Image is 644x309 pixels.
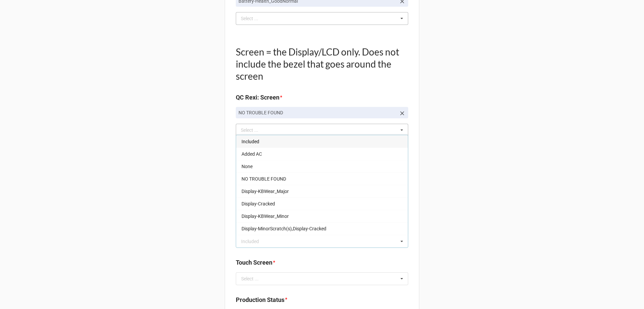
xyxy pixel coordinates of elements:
[236,295,284,305] label: Production Status
[239,14,268,22] div: Select ...
[241,276,259,281] div: Select ...
[241,214,289,219] span: Display-KBWear_Minor
[236,258,272,267] label: Touch Screen
[239,126,268,134] div: Select ...
[238,109,396,116] p: NO TROUBLE FOUND
[241,151,262,157] span: Added AC
[236,46,408,82] h1: Screen = the Display/LCD only. Does not include the bezel that goes around the screen
[241,176,286,182] span: NO TROUBLE FOUND
[241,201,275,206] span: Display-Cracked
[236,93,279,102] label: QC Rexi: Screen
[241,139,259,144] span: Included
[241,164,253,169] span: None
[241,189,289,194] span: Display-KBWear_Major
[241,226,326,231] span: Display-MinorScratch(s),Display-Cracked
